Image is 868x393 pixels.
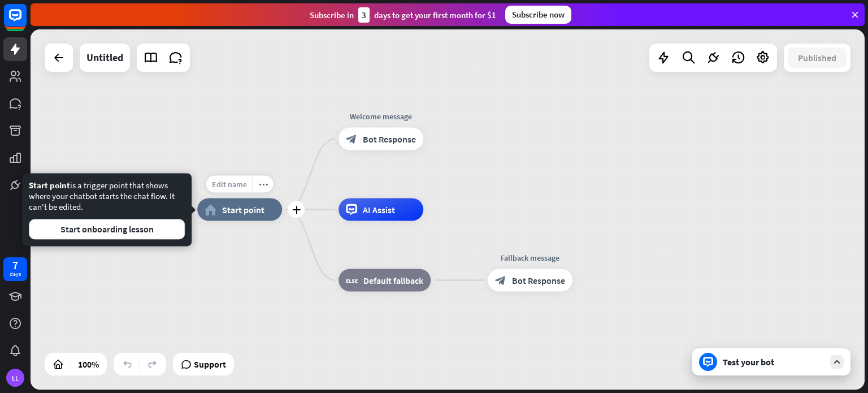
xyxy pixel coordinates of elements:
span: Edit name [212,179,247,189]
div: Fallback message [479,252,581,264]
span: Default fallback [363,275,423,286]
div: 3 [358,7,370,23]
button: Start onboarding lesson [29,219,185,239]
div: Test your bot [723,356,824,368]
a: 7 days [3,257,27,281]
div: LL [6,369,24,387]
span: Start point [222,204,264,215]
button: Published [788,47,847,68]
div: Subscribe in days to get your first month for $1 [310,7,496,23]
div: is a trigger point that shows where your chatbot starts the chat flow. It can't be edited. [29,180,185,239]
i: block_bot_response [346,133,357,145]
span: Start point [29,180,70,191]
div: Subscribe now [505,6,571,24]
span: Bot Response [512,275,565,286]
button: Open LiveChat chat widget [9,5,43,38]
i: block_bot_response [495,275,506,286]
div: 7 [12,260,18,270]
span: Support [194,355,226,373]
span: Bot Response [363,133,416,145]
span: AI Assist [363,204,395,215]
i: plus [292,206,301,214]
i: block_fallback [346,275,358,286]
div: Welcome message [330,111,432,122]
div: days [10,270,21,278]
div: Untitled [86,44,123,72]
i: more_horiz [259,180,268,188]
i: home_2 [205,204,216,215]
div: 100% [75,355,102,373]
